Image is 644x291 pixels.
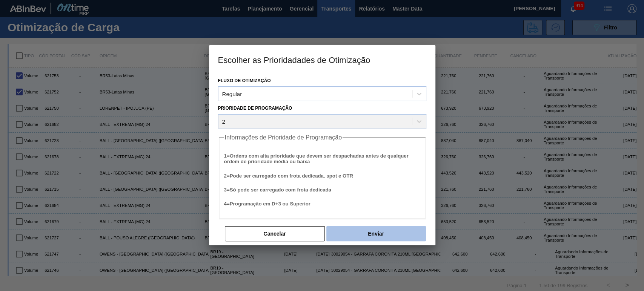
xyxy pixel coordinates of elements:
h5: 4 = Programação em D+3 ou Superior [224,201,420,207]
button: Enviar [326,226,426,241]
h5: 2 = Pode ser carregado com frota dedicada. spot e OTR [224,173,420,179]
label: Fluxo de Otimização [218,78,271,83]
h5: 1 = Ordens com alta prioridade que devem ser despachadas antes de qualquer ordem de prioridade mé... [224,153,420,164]
h5: 3 = Só pode ser carregado com frota dedicada [224,187,420,193]
legend: Informações de Prioridade de Programação [224,134,343,141]
h3: Escolher as Prioridadades de Otimização [209,45,435,74]
label: Prioridade de Programação [218,106,292,111]
div: Regular [222,90,242,97]
button: Cancelar [225,226,325,241]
